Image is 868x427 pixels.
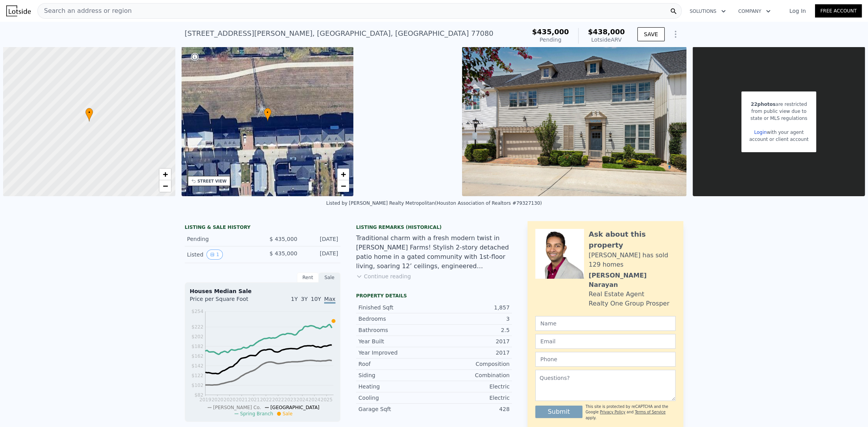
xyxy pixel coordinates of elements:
div: • [264,108,272,121]
a: Login [754,130,767,135]
tspan: 2024 [309,397,321,402]
tspan: $222 [191,324,203,330]
div: [DATE] [303,250,338,260]
a: Zoom out [337,180,349,192]
button: View historical data [206,250,223,260]
span: 3Y [301,296,307,302]
span: with your agent [767,130,804,135]
img: Sale: 167466454 Parcel: 110591112 [462,47,686,196]
div: 2017 [434,337,510,345]
a: Zoom out [159,180,171,192]
span: • [264,109,272,116]
div: 1,857 [434,304,510,311]
div: Sale [319,272,340,283]
div: 2017 [434,349,510,357]
span: − [341,181,346,191]
div: are restricted [749,101,808,108]
div: Rent [297,272,319,283]
div: STREET VIEW [198,178,227,184]
button: Solutions [683,4,732,18]
tspan: $162 [191,353,203,359]
div: Traditional charm with a fresh modern twist in [PERSON_NAME] Farms! Stylish 2-story detached pati... [356,234,512,271]
tspan: 2020 [212,397,224,402]
div: Combination [434,371,510,379]
a: Privacy Policy [600,410,625,414]
div: Property details [356,293,512,299]
div: 2.5 [434,326,510,334]
tspan: 2022 [272,397,284,402]
div: Bathrooms [358,326,434,334]
div: Listed by [PERSON_NAME] Realty Metropolitan (Houston Association of Realtors #79327130) [326,200,542,206]
tspan: 2024 [296,397,309,402]
div: Listed [187,250,256,260]
input: Email [535,334,676,349]
span: Sale [282,411,293,416]
button: Show Options [668,26,683,42]
div: Pending [187,235,256,243]
span: $435,000 [532,28,569,36]
div: Pending [532,36,569,44]
span: + [341,169,346,179]
a: Zoom in [159,169,171,180]
div: LISTING & SALE HISTORY [185,224,340,232]
span: + [162,169,168,179]
div: Lotside ARV [588,36,625,44]
a: Log In [780,7,815,15]
div: [PERSON_NAME] Narayan [589,271,676,290]
div: Realty One Group Prosper [589,299,669,308]
div: Real Estate Agent [589,290,644,299]
a: Free Account [815,4,862,18]
tspan: 2025 [321,397,333,402]
div: [STREET_ADDRESS][PERSON_NAME] , [GEOGRAPHIC_DATA] , [GEOGRAPHIC_DATA] 77080 [185,28,493,39]
span: [PERSON_NAME] Co. [213,405,261,410]
tspan: $182 [191,344,203,349]
div: from public view due to [749,108,808,115]
div: Year Improved [358,349,434,357]
div: [DATE] [303,235,338,243]
div: Garage Sqft [358,405,434,413]
div: This site is protected by reCAPTCHA and the Google and apply. [586,404,676,421]
span: Search an address or region [38,6,132,16]
tspan: 2023 [284,397,296,402]
a: Terms of Service [635,410,665,414]
tspan: $82 [194,392,203,398]
button: Continue reading [356,272,411,280]
div: Price per Square Foot [190,295,263,308]
button: SAVE [637,27,665,41]
button: Submit [535,406,582,418]
div: state or MLS regulations [749,115,808,122]
div: Cooling [358,394,434,402]
button: Company [732,4,777,18]
div: Heating [358,383,434,390]
div: Roof [358,360,434,368]
span: 22 photos [751,102,775,107]
input: Name [535,316,676,331]
div: account or client account [749,136,808,143]
span: [GEOGRAPHIC_DATA] [270,405,319,410]
tspan: $254 [191,309,203,314]
input: Phone [535,352,676,367]
span: Max [324,296,335,304]
div: Electric [434,394,510,402]
div: Listing Remarks (Historical) [356,224,512,230]
span: Spring Branch [240,411,273,416]
div: Ask about this property [589,229,676,251]
tspan: $202 [191,334,203,339]
div: 3 [434,315,510,323]
span: $438,000 [588,28,625,36]
a: Zoom in [337,169,349,180]
tspan: 2019 [199,397,212,402]
div: Composition [434,360,510,368]
span: $ 435,000 [270,236,297,242]
tspan: 2022 [260,397,272,402]
span: $ 435,000 [270,250,297,257]
img: Lotside [6,5,31,16]
span: − [162,181,168,191]
tspan: $142 [191,363,203,369]
span: 10Y [311,296,321,302]
div: Bedrooms [358,315,434,323]
tspan: 2021 [248,397,260,402]
tspan: $122 [191,373,203,378]
div: Finished Sqft [358,304,434,311]
div: Houses Median Sale [190,287,335,295]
